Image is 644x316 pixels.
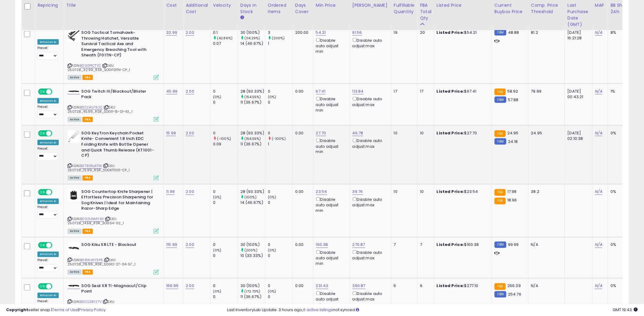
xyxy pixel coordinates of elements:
div: Disable auto adjust max [352,196,387,208]
div: $54.21 [437,30,487,35]
div: 17 [420,89,429,94]
b: Listed Price: [437,30,464,35]
span: | SKU: 250728_115.99_RSR_SOG12-27-04-57_1 [68,258,135,267]
span: ON [39,243,46,248]
div: 11 (36.67%) [240,294,265,300]
div: 0.1 [213,30,238,35]
b: SOG Twitch III/Blackout/Blister Pack [81,89,155,101]
a: N/A [595,30,602,36]
div: 6 [394,283,413,289]
div: 0 [213,283,238,289]
div: [DATE] 02:10:38 [568,130,588,141]
a: 32.99 [166,30,177,36]
div: $23.54 [437,189,487,195]
small: FBM [495,97,506,103]
span: ON [39,284,46,289]
small: FBM [495,138,506,145]
div: 0 [268,253,292,259]
div: Last InventoryLab Update: 3 hours ago, not synced. [227,307,638,313]
div: 30 (100%) [240,30,265,35]
a: Privacy Policy [79,307,106,313]
small: FBM [495,291,506,298]
div: 0% [611,130,631,136]
div: 0 [268,200,292,206]
div: 38.2 [531,189,560,195]
small: FBA [495,130,506,137]
div: BB Share 24h. [611,2,633,15]
div: N/A [531,283,560,289]
div: 7 [394,242,413,248]
small: (100%) [244,195,257,200]
div: 7 [420,242,429,248]
a: 6 active listings [303,307,333,313]
div: Disable auto adjust min [316,249,345,267]
div: 10 [420,130,429,136]
a: N/A [595,242,602,248]
small: FBA [495,198,506,204]
div: Disable auto adjust min [316,137,345,155]
div: Preset: [37,46,59,60]
small: (0%) [213,195,222,200]
a: B0CLWLF9ZC [80,105,103,110]
div: Disable auto adjust max [352,37,387,49]
b: Listed Price: [437,130,464,136]
a: N/A [595,189,602,195]
div: Last Purchase Date (GMT) [568,2,590,28]
a: 11.99 [166,189,175,195]
a: 113.84 [352,88,364,94]
span: FBA [82,117,93,122]
div: 0% [611,283,631,289]
span: 2025-10-6 19:43 GMT [613,307,638,313]
span: OFF [51,284,61,289]
div: Fulfillable Quantity [394,2,415,15]
div: 79.99 [531,89,560,94]
a: 2.00 [186,242,194,248]
div: ASIN: [68,130,159,180]
div: 0.07 [213,41,238,46]
b: Listed Price: [437,189,464,195]
small: (-100%) [217,136,231,141]
a: Terms of Use [52,307,78,313]
div: Disable auto adjust min [316,96,345,113]
div: 1 [268,41,292,46]
div: 11 (36.67%) [240,141,265,147]
a: B08WJNY5P5 [80,258,103,263]
a: 231.43 [316,283,328,289]
div: 24.95 [531,130,560,136]
span: OFF [51,243,61,248]
div: 30 (100%) [240,242,265,248]
div: Disable auto adjust min [316,37,345,54]
div: Amazon AI [37,140,59,145]
a: B0783NJKTW [80,164,102,169]
div: $67.41 [437,89,487,94]
div: Disable auto adjust max [352,249,387,261]
div: Disable auto adjust max [352,290,387,302]
div: 0% [611,189,631,195]
div: ASIN: [68,89,159,121]
span: | SKU: 250728_45.99_RSR_SOG11-15-01-43_1 [68,105,132,114]
span: All listings currently available for purchase on Amazon [68,117,82,122]
a: N/A [595,283,602,289]
span: 58.92 [507,88,518,94]
div: 0 [213,100,238,105]
span: 48.88 [508,30,519,35]
div: Listed Price [437,2,489,9]
img: 41H+Tl6W9oL._SL40_.jpg [68,130,80,143]
div: 0 [268,89,292,94]
div: 1% [611,89,631,94]
small: (114.29%) [244,36,260,41]
div: 1 [268,141,292,147]
div: Preset: [37,205,59,219]
div: 0 [213,253,238,259]
div: 10 [394,130,413,136]
div: 0 [213,242,238,248]
a: 2.00 [186,30,194,36]
small: (-100%) [272,136,286,141]
div: $160.38 [437,242,487,248]
a: 67.41 [316,88,326,94]
div: 0.00 [295,242,309,248]
small: (0%) [268,94,276,99]
a: 2.00 [186,189,194,195]
div: [PERSON_NAME] [352,2,389,9]
small: (0%) [268,248,276,253]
